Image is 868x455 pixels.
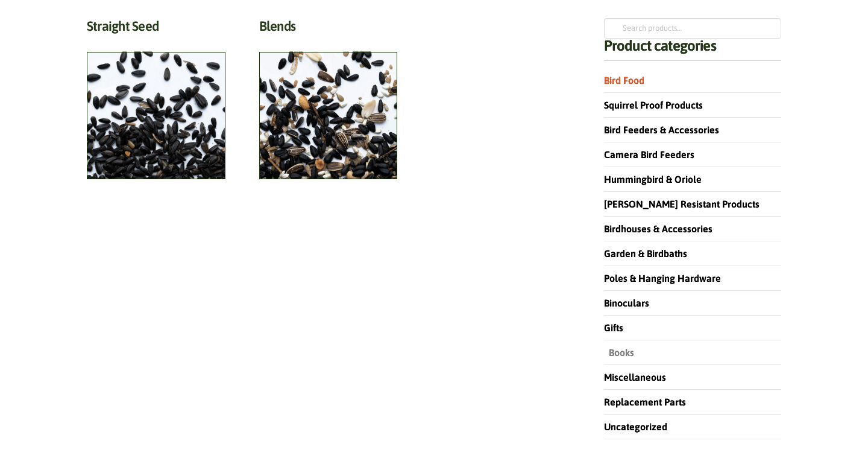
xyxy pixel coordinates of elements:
[604,322,623,333] a: Gifts
[604,421,667,432] a: Uncategorized
[604,75,644,86] a: Bird Food
[604,297,649,308] a: Binoculars
[604,100,703,110] a: Squirrel Proof Products
[259,18,398,179] a: Visit product category Blends
[604,347,634,358] a: Books
[259,18,398,40] h2: Blends
[604,223,712,234] a: Birdhouses & Accessories
[604,39,781,61] h4: Product categories
[604,174,702,185] a: Hummingbird & Oriole
[87,18,225,179] a: Visit product category Straight Seed
[604,149,694,160] a: Camera Bird Feeders
[604,396,686,407] a: Replacement Parts
[604,199,759,209] a: [PERSON_NAME] Resistant Products
[604,248,687,259] a: Garden & Birdbaths
[604,18,781,39] input: Search products…
[604,273,721,284] a: Poles & Hanging Hardware
[604,124,719,135] a: Bird Feeders & Accessories
[87,18,225,40] h2: Straight Seed
[604,372,666,383] a: Miscellaneous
